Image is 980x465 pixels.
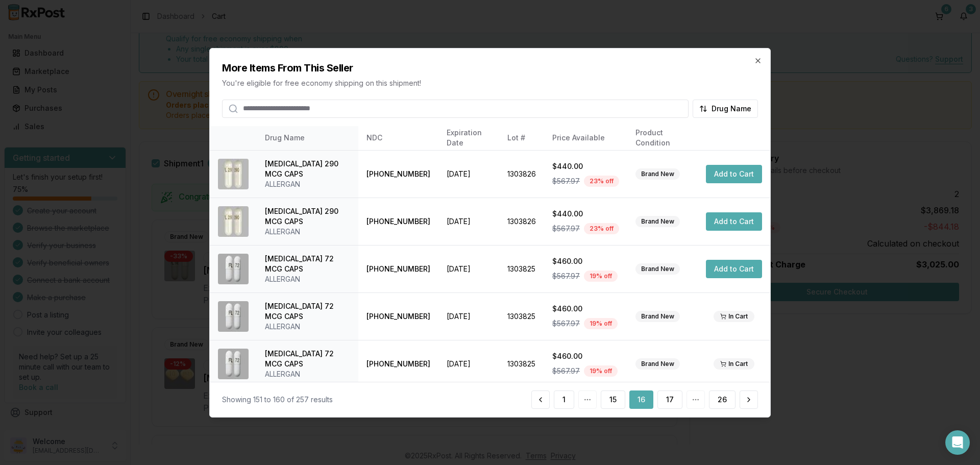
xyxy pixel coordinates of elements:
td: 1303825 [499,245,544,292]
td: [PHONE_NUMBER] [358,150,438,198]
button: 26 [709,390,736,409]
div: In Cart [714,358,754,370]
div: 19 % off [584,318,618,329]
img: Linzess 290 MCG CAPS [218,159,249,189]
div: Brand New [635,358,680,370]
td: [PHONE_NUMBER] [358,292,438,340]
th: Lot # [499,126,544,150]
div: 19 % off [584,271,618,282]
th: Product Condition [627,126,698,150]
td: [PHONE_NUMBER] [358,340,438,387]
button: 16 [629,390,653,409]
button: 15 [601,390,625,409]
span: $567.97 [552,271,580,281]
div: [MEDICAL_DATA] 72 MCG CAPS [265,254,350,274]
th: Drug Name [257,126,358,150]
div: ALLERGAN [265,322,350,332]
p: You're eligible for free economy shipping on this shipment! [222,78,758,88]
td: [DATE] [438,150,499,198]
td: [DATE] [438,198,499,245]
button: Drug Name [693,99,758,117]
div: $460.00 [552,256,619,266]
div: Brand New [635,216,680,227]
td: 1303826 [499,150,544,198]
img: Linzess 72 MCG CAPS [218,254,249,284]
td: [PHONE_NUMBER] [358,198,438,245]
td: [PHONE_NUMBER] [358,245,438,292]
div: In Cart [714,311,754,322]
div: [MEDICAL_DATA] 290 MCG CAPS [265,206,350,227]
td: [DATE] [438,292,499,340]
button: Add to Cart [706,165,762,183]
button: Add to Cart [706,260,762,278]
td: [DATE] [438,245,499,292]
div: Brand New [635,263,680,275]
div: ALLERGAN [265,179,350,189]
button: 17 [657,390,682,409]
div: Brand New [635,311,680,322]
span: $567.97 [552,366,580,376]
td: [DATE] [438,340,499,387]
span: $567.97 [552,176,580,186]
div: ALLERGAN [265,227,350,237]
div: $460.00 [552,304,619,314]
img: Linzess 72 MCG CAPS [218,349,249,379]
div: $460.00 [552,351,619,361]
img: Linzess 290 MCG CAPS [218,206,249,237]
td: 1303825 [499,340,544,387]
div: [MEDICAL_DATA] 72 MCG CAPS [265,301,350,322]
span: $567.97 [552,319,580,329]
img: Linzess 72 MCG CAPS [218,301,249,332]
span: $567.97 [552,224,580,234]
span: Drug Name [712,103,751,113]
button: Add to Cart [706,212,762,231]
div: $440.00 [552,161,619,172]
th: Expiration Date [438,126,499,150]
div: ALLERGAN [265,369,350,379]
div: 23 % off [584,176,619,187]
div: $440.00 [552,209,619,219]
div: Showing 151 to 160 of 257 results [222,395,333,405]
button: 1 [554,390,574,409]
th: NDC [358,126,438,150]
td: 1303826 [499,198,544,245]
div: [MEDICAL_DATA] 290 MCG CAPS [265,159,350,179]
div: [MEDICAL_DATA] 72 MCG CAPS [265,349,350,369]
h2: More Items From This Seller [222,60,758,75]
div: 19 % off [584,365,618,377]
div: 23 % off [584,223,619,234]
div: Brand New [635,168,680,180]
td: 1303825 [499,292,544,340]
div: ALLERGAN [265,274,350,284]
th: Price Available [544,126,627,150]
